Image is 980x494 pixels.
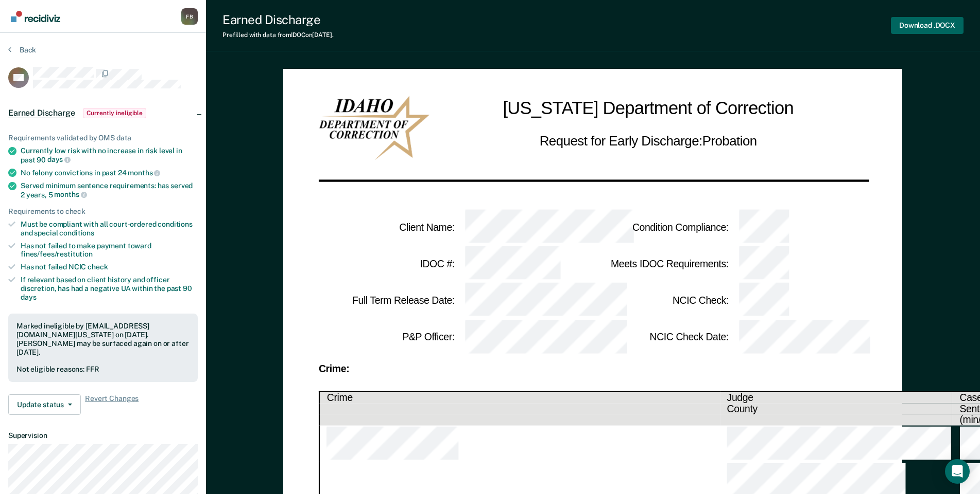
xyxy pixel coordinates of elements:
[21,250,93,258] span: fines/fees/restitution
[891,17,964,34] button: Download .DOCX
[720,404,953,415] th: County
[593,245,730,282] td: Meets IDOC Requirements :
[8,108,75,118] span: Earned Discharge
[8,134,198,142] div: Requirements validated by OMS data
[8,394,81,415] button: Update status
[21,293,36,301] span: days
[21,276,198,301] div: If relevant based on client history and officer discretion, has had a negative UA within the past 90
[8,431,198,440] dt: Supervision
[59,229,94,237] span: conditions
[21,147,198,164] div: Currently low risk with no increase in risk level in past 90
[21,263,198,271] div: Has not failed NCIC
[88,263,108,271] span: check
[47,155,71,163] span: days
[85,394,139,415] span: Revert Changes
[319,245,456,282] td: IDOC # :
[11,11,60,22] img: Recidiviz
[319,392,720,404] th: Crime
[945,459,970,484] div: Open Intercom Messenger
[8,207,198,216] div: Requirements to check
[21,168,198,177] div: No felony convictions in past 24
[720,392,953,404] th: Judge
[181,8,198,25] button: Profile dropdown button
[222,12,334,27] div: Earned Discharge
[21,242,198,259] div: Has not failed to make payment toward
[21,181,198,199] div: Served minimum sentence requirements: has served 2 years, 5
[319,96,429,160] img: IDOC Logo
[21,220,198,237] div: Must be compliant with all court-ordered conditions and special
[503,96,794,122] h1: [US_STATE] Department of Correction
[181,8,198,25] div: F B
[319,364,867,373] div: Crime:
[54,190,87,198] span: months
[593,282,730,319] td: NCIC Check :
[16,322,190,356] div: Marked ineligible by [EMAIL_ADDRESS][DOMAIN_NAME][US_STATE] on [DATE]. [PERSON_NAME] may be surfa...
[319,282,456,319] td: Full Term Release Date :
[83,108,146,118] span: Currently ineligible
[540,131,757,151] h2: Request for Early Discharge: Probation
[128,169,160,177] span: months
[319,319,456,355] td: P&P Officer :
[222,31,334,39] div: Prefilled with data from IDOC on [DATE] .
[593,319,730,355] td: NCIC Check Date :
[8,45,36,54] button: Back
[319,209,456,245] td: Client Name :
[16,365,190,374] div: Not eligible reasons: FFR
[593,209,730,245] td: Condition Compliance :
